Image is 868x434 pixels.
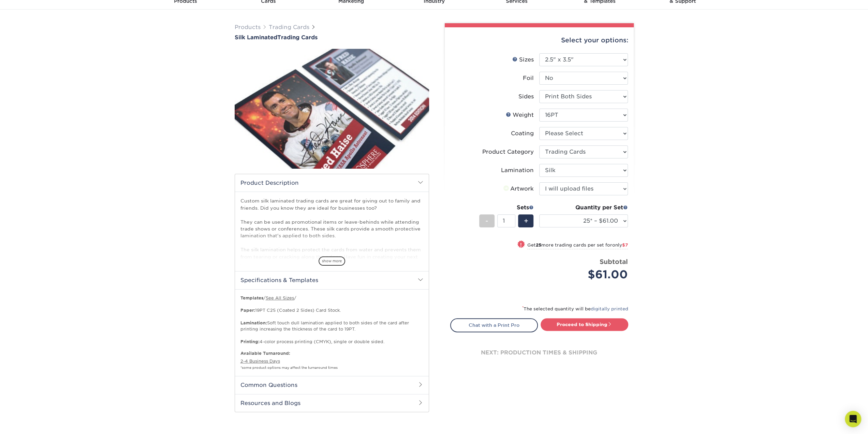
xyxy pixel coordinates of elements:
div: Product Category [482,148,534,156]
small: Get more trading cards per set for [527,242,628,249]
div: Coating [511,129,534,138]
div: Weight [506,111,534,119]
a: Chat with a Print Pro [450,318,538,332]
div: $61.00 [544,266,628,283]
strong: Subtotal [600,258,628,265]
strong: Lamination: [240,320,267,325]
h2: Resources and Blogs [235,394,429,412]
div: Lamination [501,166,534,174]
strong: 25 [536,242,541,248]
p: Custom silk laminated trading cards are great for giving out to family and friends. Did you know ... [240,197,423,267]
span: + [524,216,528,226]
div: Sizes [512,56,534,64]
div: next: production times & shipping [450,332,628,373]
small: *some product options may affect the turnaround times [240,366,338,369]
a: digitally printed [591,306,628,311]
span: - [485,216,488,226]
iframe: Google Customer Reviews [2,413,58,432]
span: only [612,242,628,248]
a: Trading Cards [269,24,309,30]
span: ! [520,241,522,248]
p: / / 19PT C2S (Coated 2 Sides) Card Stock. Soft touch dull lamination applied to both sides of the... [240,295,423,345]
b: Available Turnaround: [240,351,290,356]
div: Foil [523,74,534,82]
div: Artwork [502,185,534,193]
div: Quantity per Set [539,204,628,212]
strong: Paper: [240,308,255,313]
a: 2-4 Business Days [240,359,280,364]
b: Templates [240,295,263,300]
h1: Trading Cards [235,34,429,41]
a: Products [235,24,261,30]
img: Silk Laminated 01 [235,41,429,176]
a: Proceed to Shipping [541,318,628,331]
span: $7 [622,242,628,248]
h2: Specifications & Templates [235,271,429,289]
div: Select your options: [450,27,628,53]
h2: Product Description [235,174,429,192]
div: Open Intercom Messenger [845,411,861,427]
a: See All Sizes [266,295,294,300]
small: The selected quantity will be [522,306,628,311]
div: Sets [479,204,534,212]
h2: Common Questions [235,376,429,394]
a: Silk LaminatedTrading Cards [235,34,429,41]
div: Sides [518,93,534,101]
strong: Printing: [240,339,260,344]
span: show more [319,256,345,266]
span: Silk Laminated [235,34,277,41]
